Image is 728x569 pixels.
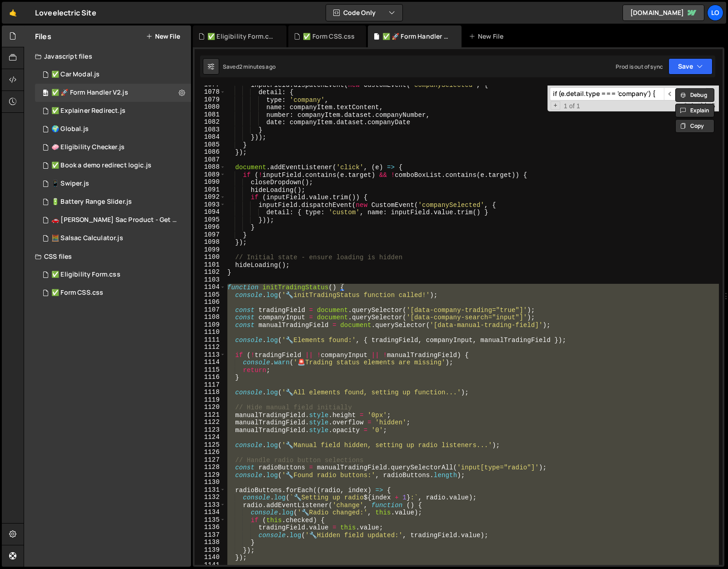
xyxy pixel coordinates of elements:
button: Save [668,58,713,75]
div: 1131 [195,486,226,494]
div: 1100 [195,253,226,261]
input: Search for [550,87,664,101]
div: 1118 [195,388,226,396]
div: 1080 [195,103,226,111]
button: Explain [675,104,714,117]
button: Code Only [326,5,402,21]
div: 1094 [195,208,226,216]
div: ✅ Car Modal.js [51,70,100,79]
div: 8014/41355.js [35,156,191,175]
div: 1115 [195,366,226,374]
div: Saved [223,63,276,70]
div: 1134 [195,509,226,516]
div: 1122 [195,418,226,426]
span: 48 [43,90,48,97]
div: 1123 [195,426,226,434]
div: 🧮 Salsac Calculator.js [51,234,123,242]
div: 1104 [195,283,226,291]
div: ✅ Form CSS.css [51,289,103,297]
span: Toggle Replace mode [551,101,560,110]
div: 1097 [195,231,226,239]
div: 1140 [195,554,226,561]
h2: Files [35,31,51,41]
div: 1119 [195,396,226,404]
div: 1093 [195,201,226,209]
div: ✅ Form CSS.css [303,32,355,41]
div: 8014/33036.js [35,211,194,229]
div: 1088 [195,163,226,171]
div: 8014/34824.js [35,193,191,211]
div: 1098 [195,238,226,246]
div: 1102 [195,268,226,276]
div: 1095 [195,216,226,224]
div: 1107 [195,306,226,314]
div: 1139 [195,546,226,554]
div: 1116 [195,373,226,381]
div: New File [469,32,507,41]
div: 🚗 [PERSON_NAME] Sac Product - Get started.js [51,216,177,224]
div: 2 minutes ago [239,63,276,70]
div: 🧼 Eligibility Checker.js [51,143,125,151]
div: 1085 [195,141,226,149]
div: 8014/41354.css [35,266,191,284]
div: CSS files [24,247,191,266]
div: 8014/28850.js [35,229,191,247]
div: ✅ 🚀 Form Handler V2.js [51,89,128,97]
div: ✅ Book a demo redirect logic.js [51,161,151,170]
div: 1108 [195,313,226,321]
div: 1081 [195,111,226,119]
div: 1079 [195,96,226,104]
a: 🤙 [2,2,24,24]
div: 8014/41995.js [35,65,191,84]
div: 1101 [195,261,226,269]
div: 1125 [195,441,226,449]
div: 8014/41351.css [35,284,191,302]
div: 8014/34949.js [35,175,191,193]
div: 🔋 Battery Range Slider.js [51,198,132,206]
div: ✅ Explainer Redirect.js [51,107,126,115]
div: 1086 [195,148,226,156]
a: Lo [707,5,723,21]
div: 1099 [195,246,226,254]
div: 1092 [195,193,226,201]
div: ✅ 🚀 Form Handler V2.js [382,32,451,41]
div: 1121 [195,411,226,419]
div: 1136 [195,524,226,531]
button: Copy [675,119,714,133]
div: 1124 [195,433,226,441]
div: 1126 [195,448,226,456]
div: 1110 [195,328,226,336]
div: 1084 [195,133,226,141]
span: 1 of 1 [560,102,584,110]
div: 1112 [195,343,226,351]
div: 1138 [195,539,226,546]
div: 1135 [195,516,226,524]
div: 1090 [195,178,226,186]
div: 📱 Swiper.js [51,180,89,188]
div: 1141 [195,561,226,569]
div: 8014/42769.js [35,120,191,138]
div: 1127 [195,456,226,464]
div: 🌍 Global.js [51,125,89,133]
div: 1105 [195,291,226,299]
div: Prod is out of sync [616,63,663,70]
div: 1130 [195,478,226,486]
div: 1113 [195,351,226,359]
button: New File [146,33,180,40]
div: 1106 [195,298,226,306]
div: 1114 [195,358,226,366]
span: ​ [664,87,677,101]
div: 1128 [195,463,226,471]
div: 1078 [195,88,226,96]
button: Debug [675,88,714,102]
div: 1089 [195,171,226,179]
div: Javascript files [24,47,191,65]
div: Loveelectric Site [35,7,96,18]
div: 1083 [195,126,226,134]
div: 1082 [195,118,226,126]
a: [DOMAIN_NAME] [623,5,704,21]
div: ✅ Eligibility Form.css [207,32,276,41]
div: 8014/42657.js [35,138,191,156]
div: 1091 [195,186,226,194]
